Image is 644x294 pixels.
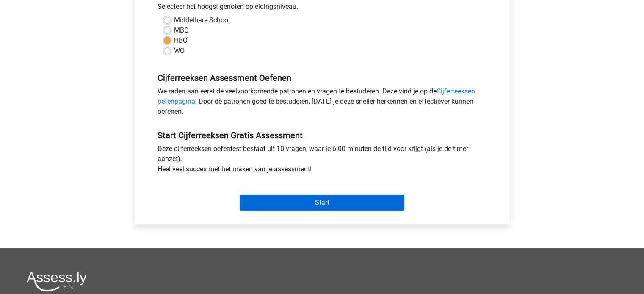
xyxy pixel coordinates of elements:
img: Assessly logo [27,272,87,291]
h5: Cijferreeksen Assessment Oefenen [158,73,487,83]
label: Middelbare School [174,15,230,25]
label: WO [174,46,185,56]
h5: Start Cijferreeksen Gratis Assessment [158,130,487,140]
div: We raden aan eerst de veelvoorkomende patronen en vragen te bestuderen. Deze vind je op de . Door... [151,86,493,120]
label: MBO [174,25,189,36]
div: Selecteer het hoogst genoten opleidingsniveau. [151,2,493,15]
label: HBO [174,36,188,46]
div: Deze cijferreeksen oefentest bestaat uit 10 vragen, waar je 6:00 minuten de tijd voor krijgt (als... [151,144,493,178]
input: Start [240,195,404,211]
